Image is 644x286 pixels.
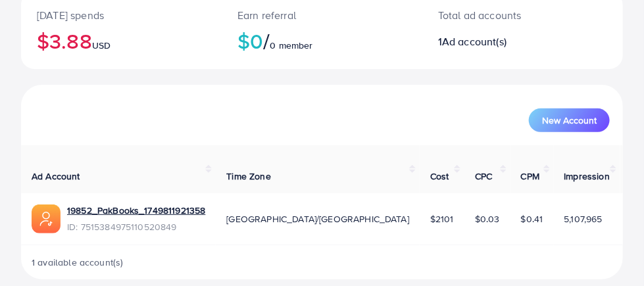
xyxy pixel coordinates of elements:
p: Total ad accounts [438,7,557,23]
span: CPC [475,170,492,183]
p: Earn referral [237,7,407,23]
span: Impression [564,170,610,183]
iframe: Chat [588,227,634,276]
span: USD [92,39,111,52]
span: New Account [542,116,597,125]
h2: $3.88 [37,28,206,53]
span: CPM [521,170,539,183]
a: 19852_PakBooks_1749811921358 [67,204,205,217]
span: $0.41 [521,212,543,226]
span: Ad Account [32,170,80,183]
span: 0 member [270,39,312,52]
span: [GEOGRAPHIC_DATA]/[GEOGRAPHIC_DATA] [226,212,409,226]
span: ID: 7515384975110520849 [67,220,205,233]
span: 5,107,965 [564,212,603,226]
span: / [263,26,270,56]
span: $2101 [430,212,454,226]
span: 1 available account(s) [32,256,124,269]
h2: $0 [237,28,407,53]
h2: 1 [438,36,557,48]
img: ic-ads-acc.e4c84228.svg [32,204,61,233]
span: $0.03 [475,212,500,226]
span: Ad account(s) [442,34,507,49]
span: Time Zone [226,170,270,183]
p: [DATE] spends [37,7,206,23]
span: Cost [430,170,449,183]
button: New Account [529,108,610,132]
